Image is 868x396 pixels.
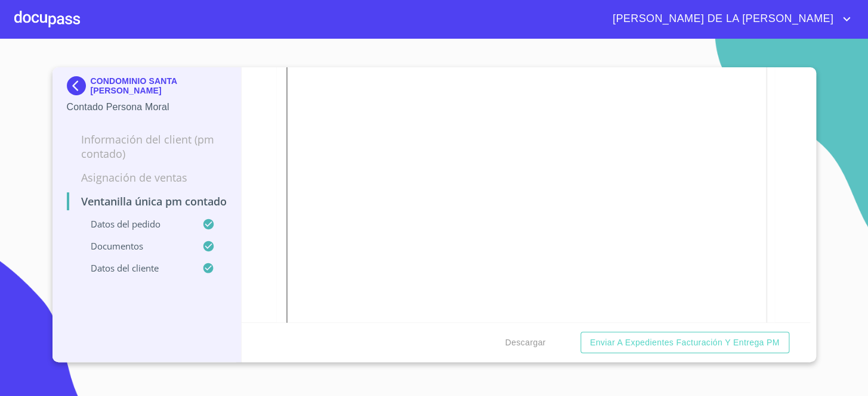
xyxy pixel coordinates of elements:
[91,76,227,95] p: CONDOMINIO SANTA [PERSON_NAME]
[590,335,780,350] span: Enviar a Expedientes Facturación y Entrega PM
[604,10,839,29] span: [PERSON_NAME] DE LA [PERSON_NAME]
[67,170,227,185] p: Asignación de Ventas
[604,10,854,29] button: account of current user
[67,240,203,252] p: Documentos
[67,132,227,161] p: Información del Client (PM contado)
[67,218,203,230] p: Datos del pedido
[67,76,227,100] div: CONDOMINIO SANTA [PERSON_NAME]
[286,18,767,338] iframe: Constancia de Situación Fiscal Empresa
[67,100,227,114] p: Contado Persona Moral
[580,332,789,354] button: Enviar a Expedientes Facturación y Entrega PM
[500,332,550,354] button: Descargar
[67,76,91,95] img: Docupass spot blue
[67,194,227,208] p: Ventanilla única PM contado
[505,335,545,350] span: Descargar
[67,262,203,274] p: Datos del cliente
